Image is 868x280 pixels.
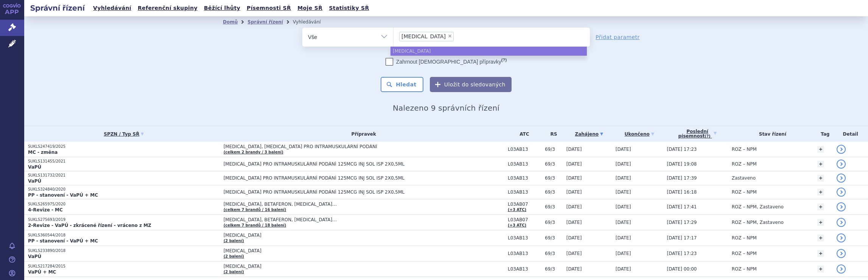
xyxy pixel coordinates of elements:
span: L03AB07 [508,202,541,207]
button: Uložit do sledovaných [430,77,512,92]
strong: VaPÚ [28,254,41,259]
a: Referenční skupiny [135,3,200,13]
li: Vyhledávání [293,16,331,28]
a: (+3 ATC) [508,223,526,227]
a: Ukončeno [616,129,663,139]
span: [DATE] 00:00 [667,266,697,272]
th: Stav řízení [728,126,814,142]
span: Zastaveno [732,175,756,181]
span: [MEDICAL_DATA] [224,233,413,238]
span: 69/3 [545,235,563,241]
span: [MEDICAL_DATA], [MEDICAL_DATA] PRO INTRAMUSKULÁRNÍ PODÁNÍ [224,144,413,149]
span: [DATE] [566,220,582,225]
span: 69/3 [545,204,563,210]
label: Zahrnout [DEMOGRAPHIC_DATA] přípravky [386,58,507,66]
span: ROZ – NPM [732,189,757,195]
span: [DATE] [566,235,582,241]
a: (+3 ATC) [508,208,526,212]
th: Tag [814,126,833,142]
span: [DATE] [616,251,631,256]
p: SUKLS360544/2018 [28,233,220,238]
span: [DATE] [616,189,631,195]
span: [DATE] 16:18 [667,189,697,195]
span: 69/3 [545,175,563,181]
span: 69/3 [545,251,563,256]
button: Hledat [381,77,423,92]
a: detail [837,233,846,242]
p: SUKLS324840/2020 [28,187,220,192]
span: [DATE] [566,189,582,195]
span: L03AB13 [508,235,541,241]
span: [DATE] 17:29 [667,220,697,225]
a: Statistiky SŘ [327,3,371,13]
p: SUKLS233890/2018 [28,248,220,253]
span: [DATE] 17:17 [667,235,697,241]
span: [DATE] 17:41 [667,204,697,210]
span: L03AB07 [508,217,541,222]
a: detail [837,145,846,154]
a: + [817,219,824,226]
span: L03AB13 [508,147,541,152]
a: Moje SŘ [295,3,325,13]
span: 69/3 [545,189,563,195]
th: Detail [833,126,868,142]
span: ROZ – NPM [732,161,757,167]
h2: Správní řízení [24,3,91,13]
span: Nalezeno 9 správních řízení [393,103,499,113]
strong: PP - stanovení - VaPÚ + MC [28,238,98,244]
a: Správní řízení [247,19,283,25]
span: [MEDICAL_DATA], BETAFERON, [MEDICAL_DATA]… [224,217,413,222]
span: [DATE] [616,266,631,272]
span: [DATE] [566,147,582,152]
a: + [817,266,824,272]
a: Poslednípísemnost(?) [667,126,728,142]
span: 69/3 [545,147,563,152]
p: SUKLS217284/2015 [28,264,220,269]
span: × [448,34,452,38]
a: (celkem 2 brandy / 3 balení) [224,150,283,154]
span: [DATE] [566,204,582,210]
a: Běžící lhůty [202,3,243,13]
span: [DATE] [566,161,582,167]
span: ROZ – NPM [732,235,757,241]
span: 69/3 [545,266,563,272]
a: SPZN / Typ SŘ [28,129,220,139]
span: ROZ – NPM [732,251,757,256]
a: Zahájeno [566,129,612,139]
span: L03AB13 [508,189,541,195]
a: (celkem 7 brandů / 18 balení) [224,223,286,227]
span: [DATE] [616,161,631,167]
span: L03AB13 [508,161,541,167]
span: ROZ – NPM, Zastaveno [732,204,784,210]
strong: VaPÚ + MC [28,269,56,275]
span: L03AB13 [508,175,541,181]
span: [DATE] [566,175,582,181]
a: + [817,203,824,210]
a: detail [837,188,846,197]
span: ROZ – NPM, Zastaveno [732,220,784,225]
th: RS [541,126,563,142]
strong: 4-Revize - MC [28,207,63,213]
span: [DATE] [616,147,631,152]
span: L03AB13 [508,266,541,272]
p: SUKLS131732/2021 [28,173,220,178]
p: SUKLS247419/2025 [28,144,220,149]
strong: VaPÚ [28,178,41,184]
span: [MEDICAL_DATA], BETAFERON, [MEDICAL_DATA]… [224,202,413,207]
a: Domů [223,19,238,25]
span: 69/3 [545,161,563,167]
span: [DATE] [616,220,631,225]
span: [DATE] 17:23 [667,251,697,256]
a: + [817,235,824,241]
span: [MEDICAL_DATA] [401,34,446,39]
p: SUKLS131455/2021 [28,159,220,164]
p: SUKLS275693/2019 [28,217,220,222]
span: [MEDICAL_DATA] [224,264,413,269]
span: [DATE] [616,235,631,241]
a: (celkem 7 brandů / 16 balení) [224,208,286,212]
a: detail [837,174,846,183]
a: + [817,189,824,196]
span: 69/3 [545,220,563,225]
strong: PP - stanovení - VaPÚ + MC [28,192,98,198]
span: [DATE] 19:08 [667,161,697,167]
